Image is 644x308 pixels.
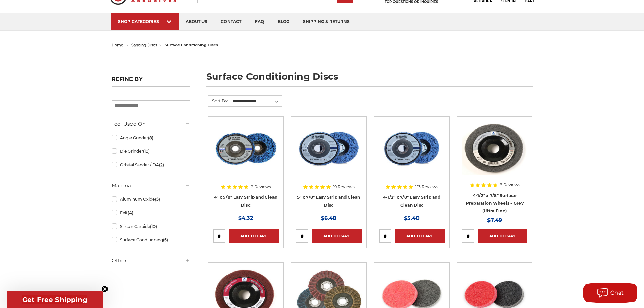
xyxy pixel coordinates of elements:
span: Get Free Shipping [22,295,87,304]
a: 4-1/2" x 7/8" Easy Strip and Clean Disc [379,121,445,208]
a: Gray Surface Prep Disc [462,121,527,208]
img: blue clean and strip disc [296,121,361,175]
a: blue clean and strip disc [296,121,361,208]
span: (4) [128,210,133,215]
span: (5) [163,237,168,242]
span: (5) [155,197,160,202]
img: Gray Surface Prep Disc [462,121,527,175]
span: (2) [159,162,164,167]
a: faq [248,13,271,30]
img: 4" x 5/8" easy strip and clean discs [213,121,279,175]
select: Sort By: [232,96,282,106]
a: blog [271,13,296,30]
a: sanding discs [131,43,157,47]
img: 4-1/2" x 7/8" Easy Strip and Clean Disc [379,121,445,175]
h5: Tool Used On [112,120,190,128]
a: Angle Grinder [112,132,190,144]
a: home [112,43,123,47]
a: shipping & returns [296,13,356,30]
a: Add to Cart [229,229,279,243]
span: $5.40 [404,215,420,221]
h5: Material [112,182,190,190]
a: 4-1/2" x 7/8" Surface Preparation Wheels - Grey (Ultra Fine) [466,193,524,213]
a: 4" x 5/8" easy strip and clean discs [213,121,279,208]
a: Surface Conditioning [112,234,190,246]
button: Chat [583,283,637,303]
a: contact [214,13,248,30]
a: Add to Cart [478,229,527,243]
span: (10) [143,149,150,154]
span: (10) [150,224,157,229]
button: Close teaser [101,286,108,292]
h5: Other [112,257,190,265]
a: Silicon Carbide [112,220,190,232]
a: Aluminum Oxide [112,193,190,205]
span: $7.49 [487,217,502,223]
a: about us [179,13,214,30]
div: Get Free ShippingClose teaser [7,291,103,308]
a: Add to Cart [312,229,361,243]
span: Chat [610,290,624,296]
span: surface conditioning discs [165,43,218,47]
a: Die Grinder [112,145,190,157]
span: (8) [148,135,153,140]
span: $6.48 [321,215,336,221]
label: Sort By: [208,96,229,106]
a: Felt [112,207,190,219]
h1: surface conditioning discs [206,72,533,87]
h5: Refine by [112,76,190,87]
a: Orbital Sander / DA [112,159,190,171]
a: Add to Cart [395,229,445,243]
div: SHOP CATEGORIES [118,19,172,24]
span: $4.32 [238,215,253,221]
